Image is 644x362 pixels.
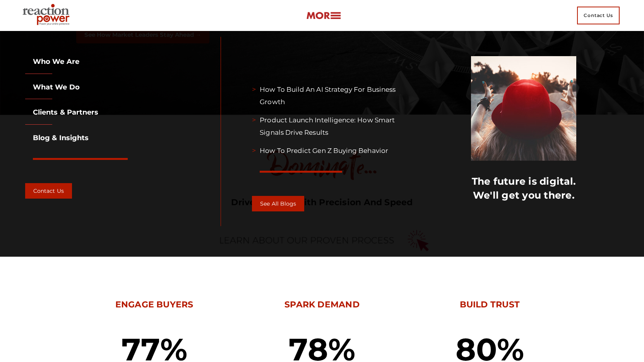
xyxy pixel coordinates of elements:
[306,11,341,20] img: more-btn.png
[577,7,620,24] span: Contact Us
[25,108,98,117] a: Clients & partners
[260,116,395,136] a: Product Launch Intelligence: How Smart Signals Drive Results
[25,83,80,91] a: What we do
[25,134,89,142] a: Blog & Insights
[260,86,396,106] a: How to Build an AI Strategy for Business Growth
[460,299,520,310] b: BUILD TRUST
[25,57,79,66] a: Who we are
[472,175,576,201] a: The future is digital.We'll get you there.
[260,147,388,154] a: How to Predict Gen Z Buying Behavior
[25,183,72,199] a: Contact Us
[115,299,194,310] b: ENGAGE BUYERS
[19,2,75,29] img: Executive Branding | Personal Branding Agency
[252,196,304,211] a: See all Blogs
[284,299,360,310] b: SPARK DEMAND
